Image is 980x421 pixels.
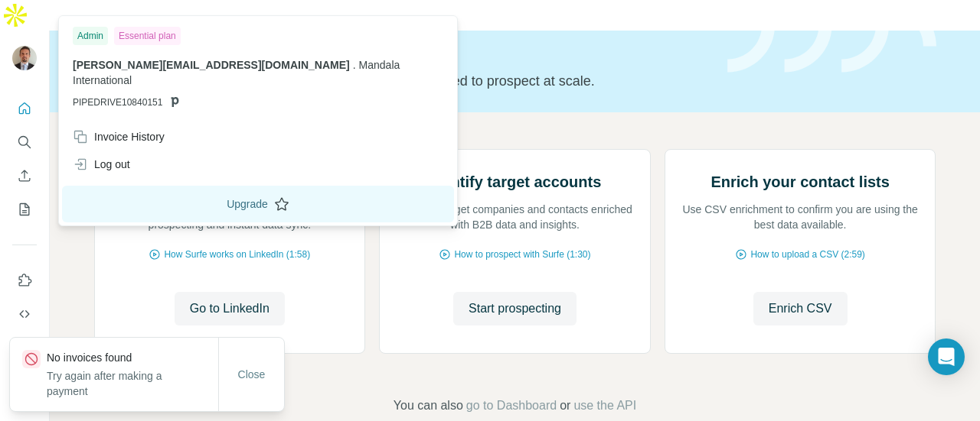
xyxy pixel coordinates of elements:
[114,27,181,45] div: Essential plan
[12,95,37,122] button: Quick start
[164,248,310,261] span: How Surfe works on LinkedIn (1:58)
[454,248,590,261] span: How to prospect with Surfe (1:30)
[73,129,165,144] div: Invoice History
[469,300,561,318] span: Start prospecting
[353,59,356,71] span: .
[395,202,635,232] p: Discover target companies and contacts enriched with B2B data and insights.
[190,300,269,318] span: Go to LinkedIn
[12,300,37,328] button: Use Surfe API
[73,59,350,71] span: [PERSON_NAME][EMAIL_ADDRESS][DOMAIN_NAME]
[681,202,920,232] p: Use CSV enrichment to confirm you are using the best data available.
[238,367,266,382] span: Close
[12,128,37,156] button: Search
[429,171,602,193] h2: Identify target accounts
[710,171,889,193] h2: Enrich your contact lists
[394,397,463,415] span: You can also
[73,96,162,109] span: PIPEDRIVE10840151
[175,292,285,325] button: Go to LinkedIn
[753,292,848,325] button: Enrich CSV
[12,196,37,223] button: My lists
[12,334,37,361] button: Dashboard
[73,157,130,172] div: Log out
[12,46,37,70] img: Avatar
[928,338,965,375] div: Open Intercom Messenger
[12,267,37,294] button: Use Surfe on LinkedIn
[560,397,570,415] span: or
[73,27,108,45] div: Admin
[47,350,218,365] p: No invoices found
[466,397,557,415] button: go to Dashboard
[769,300,832,318] span: Enrich CSV
[750,248,864,261] span: How to upload a CSV (2:59)
[573,397,636,415] button: use the API
[227,361,276,388] button: Close
[12,162,37,189] button: Enrich CSV
[47,368,218,399] p: Try again after making a payment
[62,186,454,222] button: Upgrade
[453,292,577,325] button: Start prospecting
